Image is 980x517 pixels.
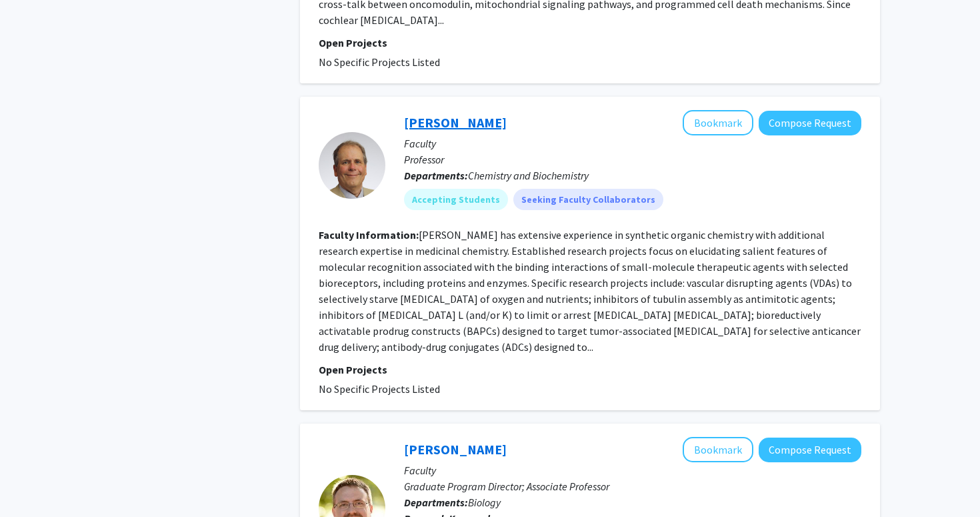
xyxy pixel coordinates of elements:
p: Faculty [404,462,861,478]
b: Departments: [404,169,468,182]
span: Biology [468,496,501,509]
span: No Specific Projects Listed [319,55,440,69]
p: Graduate Program Director; Associate Professor [404,478,861,494]
b: Departments: [404,496,468,509]
button: Add Kevin G. Pinney to Bookmarks [683,110,753,135]
a: [PERSON_NAME] [404,114,507,131]
button: Compose Request to Kevin G. Pinney [759,111,861,135]
span: No Specific Projects Listed [319,382,440,396]
p: Professor [404,151,861,167]
mat-chip: Seeking Faculty Collaborators [513,189,663,210]
p: Open Projects [319,35,861,51]
iframe: Chat [10,457,57,507]
button: Add Joseph Taube to Bookmarks [683,437,753,462]
b: Faculty Information: [319,228,419,241]
button: Compose Request to Joseph Taube [759,438,861,462]
fg-read-more: [PERSON_NAME] has extensive experience in synthetic organic chemistry with additional research ex... [319,228,861,354]
span: Chemistry and Biochemistry [468,169,589,182]
a: [PERSON_NAME] [404,441,507,458]
mat-chip: Accepting Students [404,189,508,210]
p: Open Projects [319,362,861,378]
p: Faculty [404,135,861,151]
